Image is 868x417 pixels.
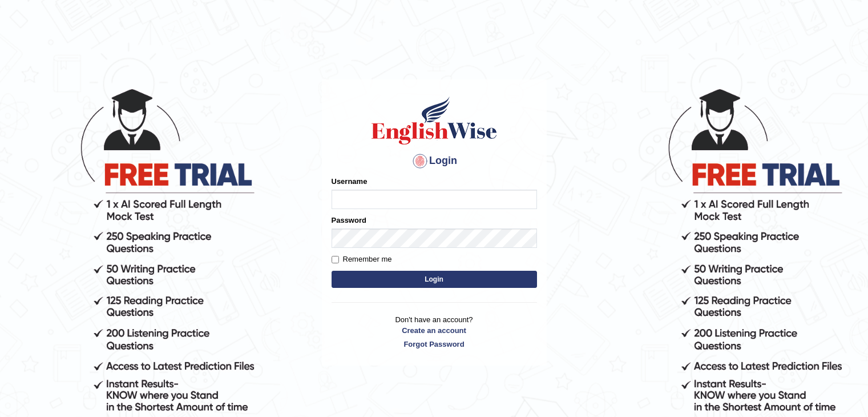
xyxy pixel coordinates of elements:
label: Username [332,176,368,187]
h4: Login [332,152,537,170]
button: Login [332,271,537,288]
label: Password [332,215,366,226]
a: Forgot Password [332,339,537,350]
a: Create an account [332,325,537,336]
input: Remember me [332,256,339,263]
img: Logo of English Wise sign in for intelligent practice with AI [369,95,499,146]
label: Remember me [332,254,392,265]
p: Don't have an account? [332,314,537,350]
